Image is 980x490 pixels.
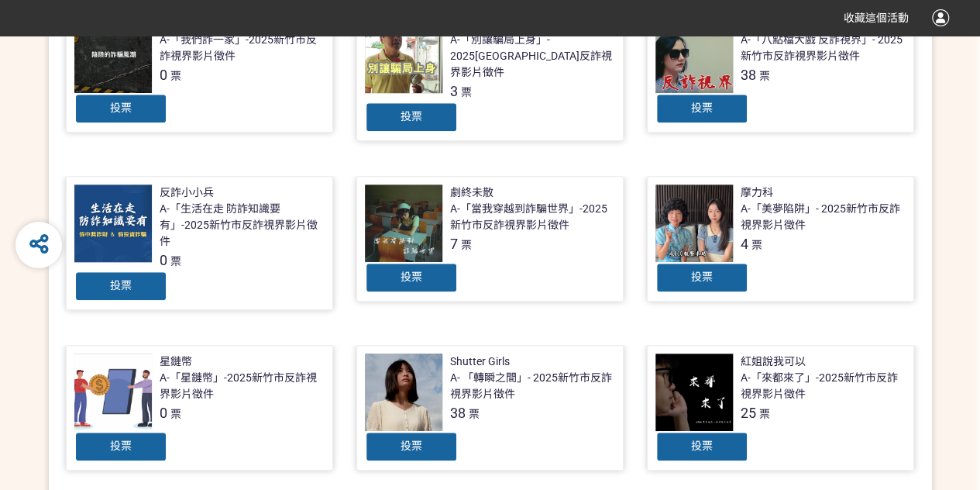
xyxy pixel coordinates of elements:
span: 投票 [691,440,713,452]
span: 4 [741,236,748,252]
div: 反詐小小兵 [160,185,214,201]
span: 票 [170,255,181,267]
span: 票 [170,408,181,420]
span: 投票 [401,271,422,283]
div: 劇終未散 [450,185,493,201]
a: [PERSON_NAME]A-「八點檔大戲 反詐視界」- 2025新竹市反詐視界影片徵件38票投票 [647,7,914,133]
span: 0 [160,67,167,83]
a: 星鏈幣A-「星鏈幣」-2025新竹市反詐視界影片徵件0票投票 [66,345,333,471]
div: 摩力科 [741,185,773,201]
span: 投票 [691,271,713,283]
div: A-「生活在走 防詐知識要有」-2025新竹市反詐視界影片徵件 [160,201,325,250]
span: 票 [170,70,181,82]
div: A-「星鏈幣」-2025新竹市反詐視界影片徵件 [160,370,325,402]
span: 票 [751,239,762,251]
div: A-「別讓騙局上身」- 2025[GEOGRAPHIC_DATA]反詐視界影片徵件 [450,32,615,81]
div: A-「當我穿越到詐騙世界」-2025新竹市反詐視界影片徵件 [450,201,615,233]
span: 投票 [110,102,132,114]
span: 投票 [110,440,132,452]
div: 星鏈幣 [160,354,192,370]
a: Shutter GirlsA- 「轉瞬之間」- 2025新竹市反詐視界影片徵件38票投票 [356,345,624,471]
span: 收藏這個活動 [844,12,909,24]
span: 票 [759,408,770,420]
div: A- 「轉瞬之間」- 2025新竹市反詐視界影片徵件 [450,370,615,402]
span: 票 [461,86,472,98]
span: 25 [741,405,756,421]
a: 反詐小小兵A-「生活在走 防詐知識要有」-2025新竹市反詐視界影片徵件0票投票 [66,176,333,310]
span: 38 [450,405,466,421]
span: 投票 [110,279,132,292]
a: [PERSON_NAME]A-「別讓騙局上身」- 2025[GEOGRAPHIC_DATA]反詐視界影片徵件3票投票 [356,7,624,141]
span: 3 [450,83,458,99]
span: 0 [160,252,167,268]
div: A-「美夢陷阱」- 2025新竹市反詐視界影片徵件 [741,201,906,233]
span: 7 [450,236,458,252]
a: 摩力科A-「美夢陷阱」- 2025新竹市反詐視界影片徵件4票投票 [647,176,914,302]
div: A-「八點檔大戲 反詐視界」- 2025新竹市反詐視界影片徵件 [741,32,906,64]
a: 紅姐說我可以A-「來都來了」-2025新竹市反詐視界影片徵件25票投票 [647,345,914,471]
div: A-「我們詐一家」-2025新竹市反詐視界影片徵件 [160,32,325,64]
span: 投票 [691,102,713,114]
span: 投票 [401,440,422,452]
span: 38 [741,67,756,83]
div: A-「來都來了」-2025新竹市反詐視界影片徵件 [741,370,906,402]
span: 投票 [401,110,422,122]
div: Shutter Girls [450,354,510,370]
span: 票 [759,70,770,82]
span: 票 [469,408,480,420]
span: 票 [461,239,472,251]
a: 劇終未散A-「當我穿越到詐騙世界」-2025新竹市反詐視界影片徵件7票投票 [356,176,624,302]
a: [PERSON_NAME]A-「我們詐一家」-2025新竹市反詐視界影片徵件0票投票 [66,7,333,133]
div: 紅姐說我可以 [741,354,806,370]
span: 0 [160,405,167,421]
